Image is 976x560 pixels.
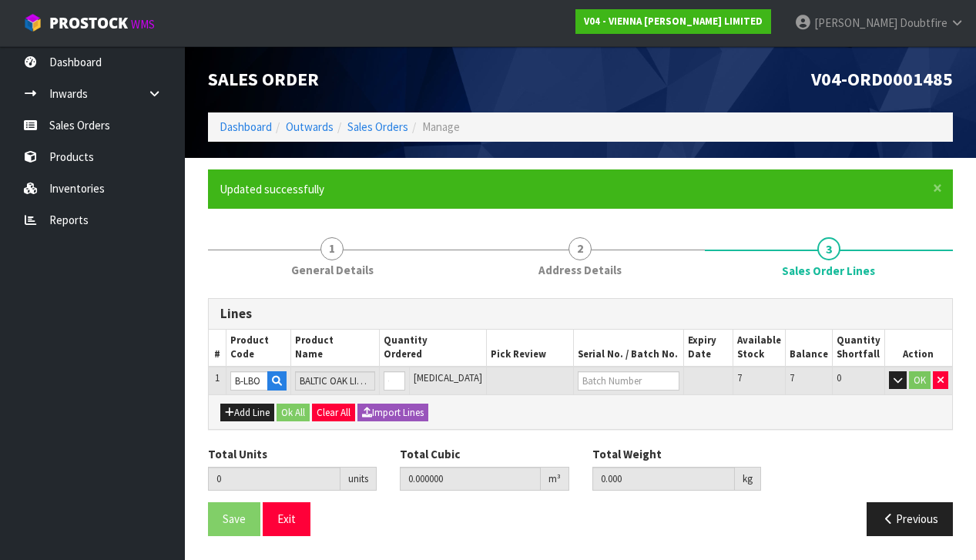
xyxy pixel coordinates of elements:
input: Code [230,371,268,391]
h3: Lines [220,307,941,321]
span: Doubtfire [900,15,947,30]
span: 1 [215,371,220,384]
span: ProStock [49,13,128,33]
span: Sales Order [208,67,319,91]
th: Quantity Ordered [379,330,486,367]
input: Total Cubic [400,467,540,491]
th: Available Stock [733,330,785,367]
th: Expiry Date [684,330,733,367]
th: Balance [785,330,832,367]
span: 2 [568,237,592,260]
input: Total Weight [592,467,735,491]
span: 1 [320,237,344,260]
th: Product Code [226,330,290,367]
span: 0 [837,371,841,384]
th: Action [884,330,952,367]
div: m³ [541,467,569,491]
span: Updated successfully [220,182,324,196]
span: × [933,177,942,199]
label: Total Units [208,446,267,462]
div: kg [735,467,761,491]
button: Save [208,502,260,535]
a: Dashboard [220,119,272,134]
button: Exit [263,502,310,535]
span: 3 [817,237,840,260]
span: [MEDICAL_DATA] [414,371,482,384]
th: # [209,330,226,367]
span: General Details [291,262,374,278]
th: Serial No. / Batch No. [573,330,683,367]
a: Outwards [286,119,334,134]
span: Sales Order Lines [782,263,875,279]
span: 7 [737,371,742,384]
input: Total Units [208,467,340,491]
span: Sales Order Lines [208,287,953,548]
th: Pick Review [487,330,574,367]
th: Product Name [290,330,379,367]
input: Batch Number [578,371,679,391]
button: Import Lines [357,404,428,422]
span: V04-ORD0001485 [811,67,953,91]
button: OK [909,371,931,390]
th: Quantity Shortfall [832,330,884,367]
label: Total Weight [592,446,662,462]
div: units [340,467,377,491]
label: Total Cubic [400,446,460,462]
button: Add Line [220,404,274,422]
span: 7 [790,371,794,384]
span: Manage [422,119,460,134]
input: Name [295,371,375,391]
span: [PERSON_NAME] [814,15,897,30]
img: cube-alt.png [23,13,42,32]
button: Previous [867,502,953,535]
small: WMS [131,17,155,32]
span: Address Details [538,262,622,278]
strong: V04 - VIENNA [PERSON_NAME] LIMITED [584,15,763,28]
button: Ok All [277,404,310,422]
button: Clear All [312,404,355,422]
a: Sales Orders [347,119,408,134]
span: Save [223,511,246,526]
input: Qty Ordered [384,371,405,391]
